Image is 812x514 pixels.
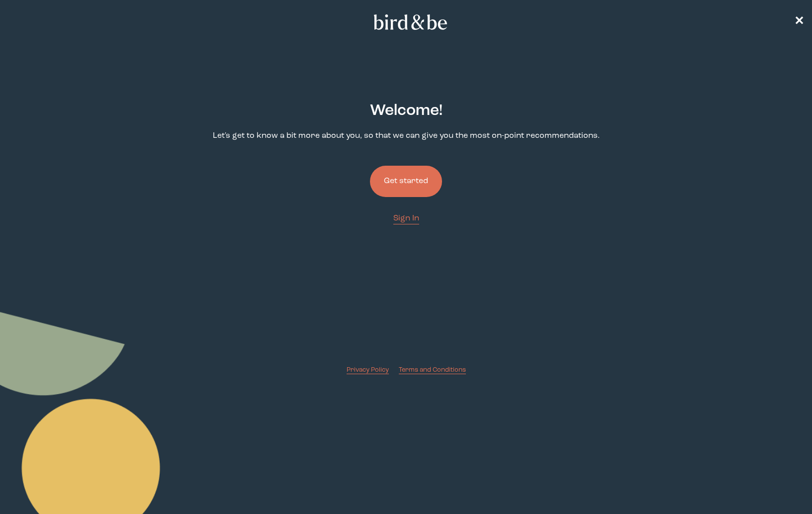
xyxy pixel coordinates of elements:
a: Privacy Policy [347,365,389,375]
a: Sign In [393,213,419,224]
span: Terms and Conditions [399,367,466,373]
iframe: Gorgias live chat messenger [762,467,802,504]
span: Privacy Policy [347,367,389,373]
span: ✕ [794,16,804,28]
a: Terms and Conditions [399,365,466,375]
h2: Welcome ! [370,100,443,122]
p: Let's get to know a bit more about you, so that we can give you the most on-point recommendations. [213,130,600,142]
a: Get started [370,150,442,213]
span: Sign In [393,214,419,222]
a: ✕ [794,13,804,31]
button: Get started [370,166,442,197]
